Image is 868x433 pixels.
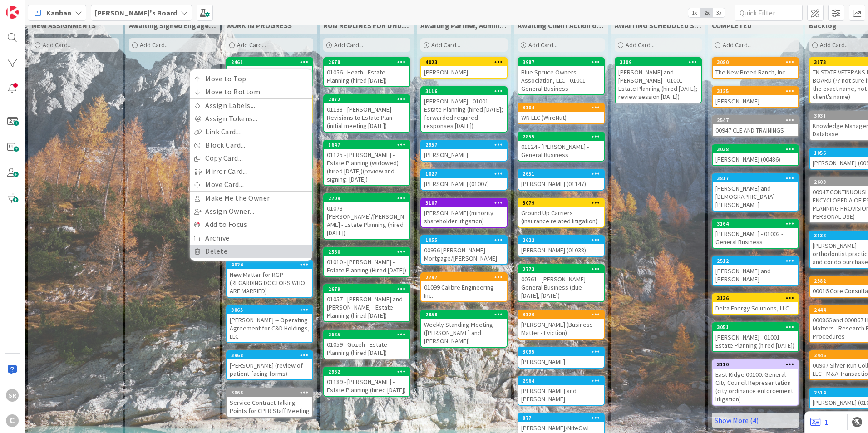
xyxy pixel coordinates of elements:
[237,41,266,49] span: Add Card...
[227,314,312,342] div: [PERSON_NAME] -- Operating Agreement for C&D Holdings, LLC
[518,178,604,190] div: [PERSON_NAME] (01147)
[231,352,312,359] div: 3968
[713,145,798,165] div: 3038[PERSON_NAME] (00486)
[227,306,312,314] div: 3065
[324,256,409,276] div: 01010 - [PERSON_NAME] - Estate Planning (Hired [DATE])
[425,200,507,206] div: 3107
[688,8,700,17] span: 1x
[190,99,312,112] a: Assign Labels...
[421,58,507,66] div: 4023
[227,58,312,66] div: 2461
[190,218,312,231] a: Add to Focus
[328,195,409,202] div: 2709
[713,116,798,136] div: 254700947 CLE AND TRAININGS
[425,142,507,148] div: 2957
[518,310,604,319] div: 3120
[324,95,409,132] div: 287201138 - [PERSON_NAME] - Revisions to Estate Plan (initial meeting [DATE])
[32,21,96,30] span: NEW ASSIGNMENTS
[431,41,460,49] span: Add Card...
[528,41,557,49] span: Add Card...
[518,103,604,112] div: 3104
[227,261,312,297] div: 4024Move to TopMove to BottomAssign Labels...Assign Tokens...Link Card...Block Card...Copy Card.....
[518,348,604,356] div: 3095
[713,145,798,153] div: 3038
[700,8,713,17] span: 2x
[328,96,409,103] div: 2872
[226,350,313,380] a: 3968[PERSON_NAME] (review of patient-facing forms)
[518,385,604,405] div: [PERSON_NAME] and [PERSON_NAME]
[518,377,604,405] div: 2964[PERSON_NAME] and [PERSON_NAME]
[140,41,169,49] span: Add Card...
[620,59,701,65] div: 3109
[323,94,410,133] a: 287201138 - [PERSON_NAME] - Revisions to Estate Plan (initial meeting [DATE])
[328,369,409,375] div: 2962
[518,170,604,190] div: 2651[PERSON_NAME] (01147)
[324,149,409,185] div: 01125 - [PERSON_NAME] - Estate Planning (widowed) (hired [DATE])(review and signing: [DATE])
[190,231,312,245] a: Archive
[323,330,410,359] a: 268501059 - Gozeh - Estate Planning (hired [DATE])
[518,236,604,256] div: 2622[PERSON_NAME] (01038)
[713,174,798,211] div: 3817[PERSON_NAME] and [DEMOGRAPHIC_DATA][PERSON_NAME]
[518,377,604,385] div: 2964
[324,339,409,359] div: 01059 - Gozeh - Estate Planning (hired [DATE])
[518,207,604,227] div: Ground Up Carriers (insurance related litigation)
[523,59,604,65] div: 3987
[523,311,604,318] div: 3120
[518,273,604,301] div: 00561 - [PERSON_NAME] - General Business (due [DATE]; [DATE])
[518,414,604,422] div: 877
[717,258,798,264] div: 2512
[420,235,508,265] a: 105500956 [PERSON_NAME] Mortgage/[PERSON_NAME]
[518,199,604,207] div: 3079
[323,247,410,277] a: 256001010 - [PERSON_NAME] - Estate Planning (Hired [DATE])
[323,284,410,322] a: 267901057 - [PERSON_NAME] and [PERSON_NAME] - Estate Planning (hired [DATE])
[717,175,798,182] div: 3817
[323,193,410,240] a: 270901073 - [PERSON_NAME]/[PERSON_NAME] - Estate Planning (hired [DATE])
[712,413,799,428] a: Show More (4)
[713,265,798,285] div: [PERSON_NAME] and [PERSON_NAME]
[712,86,799,108] a: 3125[PERSON_NAME]
[324,285,409,293] div: 2679
[713,302,798,314] div: Delta Energy Solutions, LLC
[820,41,849,49] span: Add Card...
[420,198,508,228] a: 3107[PERSON_NAME] (minority shareholder litigation)
[324,95,409,103] div: 2872
[523,378,604,384] div: 2964
[518,112,604,123] div: WN LLC (WireNut)
[190,85,312,98] a: Move to Bottom
[723,41,752,49] span: Add Card...
[420,57,508,79] a: 4023[PERSON_NAME]
[421,58,507,78] div: 4023[PERSON_NAME]
[227,306,312,342] div: 3065[PERSON_NAME] -- Operating Agreement for C&D Holdings, LLC
[518,310,604,339] div: 3120[PERSON_NAME] (Business Matter - Eviction)
[334,41,363,49] span: Add Card...
[323,21,410,30] span: RUN REDLINES FOR UNDERSTANDING
[523,266,604,272] div: 2773
[227,389,312,397] div: 3068
[518,170,604,178] div: 2651
[421,236,507,264] div: 105500956 [PERSON_NAME] Mortgage/[PERSON_NAME]
[324,330,409,339] div: 2685
[328,286,409,292] div: 2679
[523,133,604,140] div: 2855
[324,248,409,256] div: 2560
[717,59,798,65] div: 3080
[518,103,605,124] a: 3104WN LLC (WireNut)
[518,376,605,406] a: 2964[PERSON_NAME] and [PERSON_NAME]
[713,116,798,124] div: 2547
[713,360,798,369] div: 3110
[712,144,799,166] a: 3038[PERSON_NAME] (00486)
[421,149,507,161] div: [PERSON_NAME]
[227,58,312,86] div: 246100989 - [PERSON_NAME] Electric
[323,367,410,397] a: 296201189 - [PERSON_NAME] - Estate Planning (hired [DATE])
[421,170,507,178] div: 1027
[190,165,312,178] a: Mirror Card...
[712,256,799,286] a: 2512[PERSON_NAME] and [PERSON_NAME]
[190,192,312,205] a: Make Me the Owner
[420,86,508,133] a: 3116[PERSON_NAME] - 01001 - Estate Planning (hired [DATE]; forwarded required responses [DATE])
[324,202,409,239] div: 01073 - [PERSON_NAME]/[PERSON_NAME] - Estate Planning (hired [DATE])
[717,221,798,227] div: 3164
[713,174,798,182] div: 3817
[421,273,507,281] div: 2797
[713,228,798,248] div: [PERSON_NAME] - 01002 - General Business
[712,21,752,30] span: COMPLETED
